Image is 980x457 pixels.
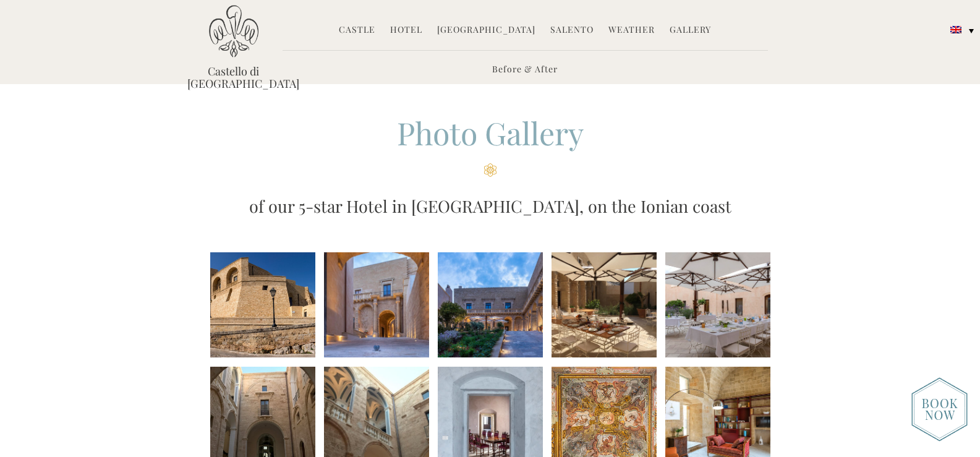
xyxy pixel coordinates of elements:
[670,23,711,38] a: Gallery
[209,5,258,58] img: Castello di Ugento
[187,112,793,177] h2: Photo Gallery
[437,23,535,38] a: [GEOGRAPHIC_DATA]
[608,23,655,38] a: Weather
[339,23,375,38] a: Castle
[492,63,558,77] a: Before & After
[550,23,594,38] a: Salento
[911,377,968,442] img: new-booknow.png
[187,194,793,218] h3: of our 5-star Hotel in [GEOGRAPHIC_DATA], on the Ionian coast
[950,26,961,33] img: English
[187,65,280,90] a: Castello di [GEOGRAPHIC_DATA]
[390,23,422,38] a: Hotel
